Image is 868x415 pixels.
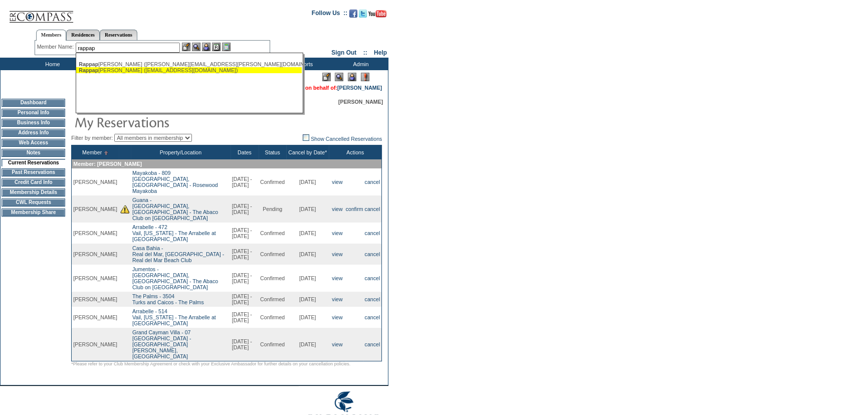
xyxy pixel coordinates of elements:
[132,293,204,305] a: The Palms - 3504Turks and Caicos - The Palms
[2,198,65,206] td: CWL Requests
[259,328,286,361] td: Confirmed
[259,195,286,223] td: Pending
[332,275,342,281] a: view
[212,43,221,51] img: Reservations
[2,149,65,157] td: Notes
[374,49,387,56] a: Help
[2,129,65,137] td: Address Info
[346,206,363,212] a: confirm
[286,223,329,244] td: [DATE]
[37,43,76,51] div: Member Name:
[349,10,357,18] img: Become our fan on Facebook
[332,230,342,236] a: view
[259,168,286,195] td: Confirmed
[102,151,108,155] img: Ascending
[365,341,380,347] a: cancel
[259,244,286,265] td: Confirmed
[286,244,329,265] td: [DATE]
[259,265,286,292] td: Confirmed
[79,61,299,67] div: [PERSON_NAME] ([PERSON_NAME][EMAIL_ADDRESS][PERSON_NAME][DOMAIN_NAME])
[79,67,299,73] div: [PERSON_NAME] ([EMAIL_ADDRESS][DOMAIN_NAME])
[286,195,329,223] td: [DATE]
[365,296,380,302] a: cancel
[286,307,329,328] td: [DATE]
[259,292,286,307] td: Confirmed
[332,296,342,302] a: view
[72,328,119,361] td: [PERSON_NAME]
[368,13,386,19] a: Subscribe to our YouTube Channel
[2,99,65,107] td: Dashboard
[2,159,65,166] td: Current Reservations
[231,223,259,244] td: [DATE] - [DATE]
[2,109,65,117] td: Personal Info
[132,224,216,242] a: Arrabelle - 472Vail, [US_STATE] - The Arrabelle at [GEOGRAPHIC_DATA]
[2,188,65,196] td: Membership Details
[71,361,350,366] span: *Please refer to your Club Membership Agreement or check with your Exclusive Ambassador for furth...
[132,197,218,221] a: Guana -[GEOGRAPHIC_DATA], [GEOGRAPHIC_DATA] - The Abaco Club on [GEOGRAPHIC_DATA]
[303,136,382,142] a: Show Cancelled Reservations
[82,149,102,155] a: Member
[23,58,80,70] td: Home
[72,244,119,265] td: [PERSON_NAME]
[132,266,218,290] a: Jumentos -[GEOGRAPHIC_DATA], [GEOGRAPHIC_DATA] - The Abaco Club on [GEOGRAPHIC_DATA]
[238,149,252,155] a: Dates
[231,195,259,223] td: [DATE] - [DATE]
[361,73,369,81] img: Log Concern/Member Elevation
[259,223,286,244] td: Confirmed
[120,204,129,214] img: There are insufficient days and/or tokens to cover this reservation
[322,73,331,81] img: Edit Mode
[286,328,329,361] td: [DATE]
[332,251,342,257] a: view
[192,43,200,51] img: View
[332,314,342,320] a: view
[231,307,259,328] td: [DATE] - [DATE]
[2,119,65,127] td: Business Info
[365,206,380,212] a: cancel
[72,168,119,195] td: [PERSON_NAME]
[2,168,65,176] td: Past Reservations
[286,168,329,195] td: [DATE]
[338,99,383,105] span: [PERSON_NAME]
[365,275,380,281] a: cancel
[79,67,98,73] span: Rappap
[331,49,356,56] a: Sign Out
[132,329,191,359] a: Grand Cayman Villa - 07[GEOGRAPHIC_DATA] - [GEOGRAPHIC_DATA][PERSON_NAME], [GEOGRAPHIC_DATA]
[365,230,380,236] a: cancel
[74,112,275,132] img: pgTtlMyReservations.gif
[222,43,231,51] img: b_calculator.gif
[288,149,327,155] a: Cancel by Date*
[286,265,329,292] td: [DATE]
[365,314,380,320] a: cancel
[332,179,342,185] a: view
[73,161,142,167] span: Member: [PERSON_NAME]
[331,58,388,70] td: Admin
[231,265,259,292] td: [DATE] - [DATE]
[72,223,119,244] td: [PERSON_NAME]
[335,73,343,81] img: View Mode
[202,43,210,51] img: Impersonate
[359,13,367,19] a: Follow us on Twitter
[337,85,382,91] a: [PERSON_NAME]
[72,195,119,223] td: [PERSON_NAME]
[182,43,190,51] img: b_edit.gif
[265,149,280,155] a: Status
[349,13,357,19] a: Become our fan on Facebook
[79,61,98,67] span: Rappap
[231,292,259,307] td: [DATE] - [DATE]
[9,3,74,23] img: Compass Home
[2,178,65,186] td: Credit Card Info
[160,149,202,155] a: Property/Location
[71,135,113,141] span: Filter by member:
[66,30,100,40] a: Residences
[72,265,119,292] td: [PERSON_NAME]
[132,245,224,263] a: Casa Bahia -Real del Mar, [GEOGRAPHIC_DATA] - Real del Mar Beach Club
[312,9,347,21] td: Follow Us ::
[36,30,67,41] a: Members
[363,49,367,56] span: ::
[231,244,259,265] td: [DATE] - [DATE]
[365,179,380,185] a: cancel
[368,10,386,18] img: Subscribe to our YouTube Channel
[332,206,342,212] a: view
[267,85,382,91] span: You are acting on behalf of:
[72,307,119,328] td: [PERSON_NAME]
